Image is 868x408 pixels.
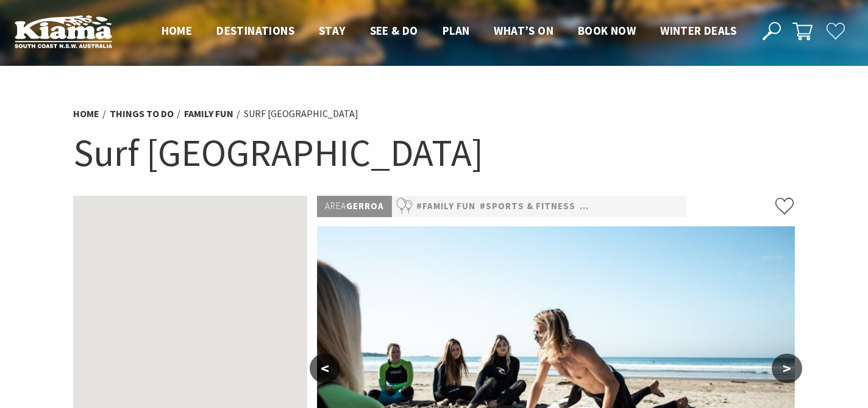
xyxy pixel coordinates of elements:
[110,107,174,120] a: Things To Do
[244,106,358,122] li: Surf [GEOGRAPHIC_DATA]
[494,23,553,38] span: What’s On
[578,23,636,38] span: Book now
[480,199,575,214] a: #Sports & Fitness
[73,107,99,120] a: Home
[325,200,346,212] span: Area
[416,199,475,214] a: #Family Fun
[660,23,736,38] span: Winter Deals
[149,21,749,41] nav: Main Menu
[317,196,392,217] p: Gerroa
[310,354,340,383] button: <
[772,354,802,383] button: >
[162,23,193,38] span: Home
[319,23,346,38] span: Stay
[443,23,470,38] span: Plan
[184,107,233,120] a: Family Fun
[216,23,294,38] span: Destinations
[15,15,112,48] img: Kiama Logo
[580,199,710,214] a: #Surfing & Surf Schools
[370,23,418,38] span: See & Do
[73,128,795,177] h1: Surf [GEOGRAPHIC_DATA]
